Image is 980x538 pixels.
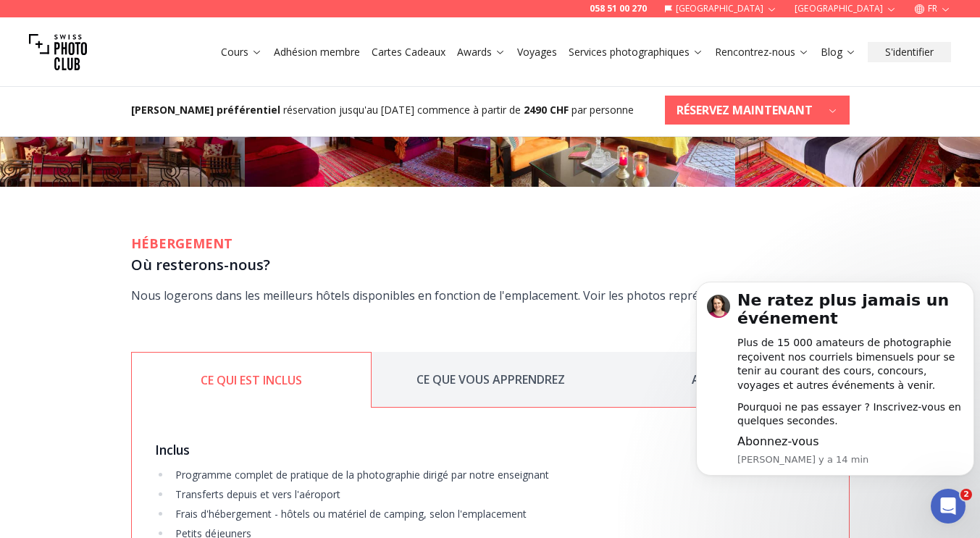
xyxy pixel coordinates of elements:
[366,42,451,62] button: Cartes Cadeaux
[274,45,360,59] a: Adhésion membre
[29,23,87,81] img: Swiss photo club
[571,103,634,117] span: par personne
[815,42,862,62] button: Blog
[451,42,511,62] button: Awards
[511,42,563,62] button: Voyages
[960,489,972,500] span: 2
[131,285,850,306] p: Nous logerons dans les meilleurs hôtels disponibles en fonction de l'emplacement. Voir les photos...
[715,45,809,59] a: Rencontrez-nous
[131,352,372,408] button: CE QUI EST INCLUS
[931,489,966,524] iframe: Intercom live chat
[517,45,557,59] a: Voyages
[611,352,850,408] button: ADDITIONNEL
[131,253,850,277] h3: Où resterons-nous?
[372,45,445,59] a: Cartes Cadeaux
[268,42,366,62] button: Adhésion membre
[590,3,647,14] a: 058 51 00 270
[221,45,262,59] a: Cours
[215,42,268,62] button: Cours
[524,103,569,117] b: 2490 CHF
[563,42,709,62] button: Services photographiques
[690,260,980,499] iframe: Intercom notifications message
[171,468,825,482] li: Programme complet de pratique de la photographie dirigé par notre enseignant
[171,487,825,502] li: Transferts depuis et vers l'aéroport
[868,42,951,62] button: S'identifier
[569,45,703,59] a: Services photographiques
[131,233,850,253] h2: HÉBERGEMENT
[677,101,813,119] b: RÉSERVEZ MAINTENANT
[131,103,280,117] b: [PERSON_NAME] préférentiel
[372,352,611,408] button: CE QUE VOUS APPRENDREZ
[457,45,506,59] a: Awards
[665,96,850,125] button: RÉSERVEZ MAINTENANT
[821,45,856,59] a: Blog
[171,507,825,521] li: Frais d'hébergement - hôtels ou matériel de camping, selon l'emplacement
[709,42,815,62] button: Rencontrez-nous
[283,103,521,117] span: réservation jusqu'au [DATE] commence à partir de
[155,440,826,460] h3: Inclus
